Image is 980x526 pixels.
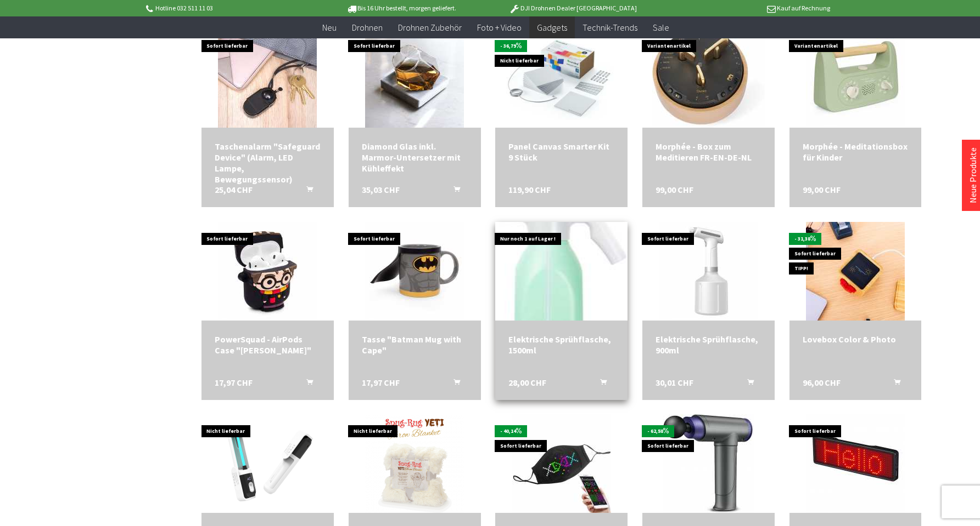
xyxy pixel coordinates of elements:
a: PowerSquad - AirPods Case "[PERSON_NAME]" 17,97 CHF In den Warenkorb [215,334,321,356]
div: Panel Canvas Smarter Kit 9 Stück [508,141,614,163]
button: In den Warenkorb [881,377,907,391]
img: Massagepistole mit LCD-HD-Touchscreen Display [663,414,754,513]
img: Taschenalarm "Safeguard Device" (Alarm, LED Lampe, Bewegungssensor) [218,29,317,128]
span: Foto + Video [477,22,522,33]
div: Morphée - Meditationsbox für Kinder [803,141,909,163]
button: In den Warenkorb [440,184,467,198]
a: Lovebox Color & Photo 96,00 CHF In den Warenkorb [803,334,909,345]
p: Bis 16 Uhr bestellt, morgen geliefert. [316,2,487,15]
div: PowerSquad - AirPods Case "[PERSON_NAME]" [215,334,321,356]
span: 119,90 CHF [508,184,551,195]
button: In den Warenkorb [293,184,320,198]
a: Morphée - Meditationsbox für Kinder 99,00 CHF [803,141,909,163]
span: Gadgets [537,22,567,33]
div: Tasse "Batman Mug with Cape" [362,334,468,356]
a: Sale [645,16,677,39]
p: Kauf auf Rechnung [659,2,830,15]
a: Elektrische Sprühflasche, 900ml 30,01 CHF In den Warenkorb [656,334,761,356]
p: Hotline 032 511 11 03 [144,2,316,15]
span: Sale [653,22,669,33]
span: Neu [322,22,337,33]
a: Foto + Video [469,16,529,39]
div: Elektrische Sprühflasche, 1500ml [508,334,614,356]
img: Tasse "Batman Mug with Cape" [365,222,464,321]
img: Morphée - Box zum Meditieren FR-EN-DE-NL [652,29,765,128]
a: Diamond Glas inkl. Marmor-Untersetzer mit Kühleffekt 35,03 CHF In den Warenkorb [362,141,468,174]
img: Morphée - Meditationsbox für Kinder [806,29,905,128]
button: In den Warenkorb [293,377,320,391]
span: Drohnen [352,22,383,33]
img: LED - Gesichtsmaske / Mundschutz [512,414,611,513]
a: Drohnen Zubehör [390,16,469,39]
img: Lovebox Color & Photo [806,222,905,321]
a: Neue Produkte [967,147,978,203]
a: Gadgets [529,16,575,39]
a: Neu [315,16,344,39]
button: In den Warenkorb [440,377,467,391]
div: Morphée - Box zum Meditieren FR-EN-DE-NL [656,141,761,163]
img: LED Namensschild Bluetooth, rot [806,414,905,513]
a: Elektrische Sprühflasche, 1500ml 28,00 CHF In den Warenkorb [508,334,614,356]
span: 17,97 CHF [362,377,400,388]
div: Lovebox Color & Photo [803,334,909,345]
span: 96,00 CHF [803,377,841,388]
span: 17,97 CHF [215,377,253,388]
a: Drohnen [344,16,390,39]
img: PowerSquad - AirPods Case "Harry Potter" [218,222,317,321]
div: Diamond Glas inkl. Marmor-Untersetzer mit Kühleffekt [362,141,468,174]
button: In den Warenkorb [734,377,760,391]
a: Panel Canvas Smarter Kit 9 Stück 119,90 CHF [508,141,614,163]
span: 99,00 CHF [656,184,693,195]
span: Drohnen Zubehör [398,22,462,33]
p: DJI Drohnen Dealer [GEOGRAPHIC_DATA] [487,2,658,15]
img: Snug-Rug YETI Kuscheldecke, schwer [365,414,464,513]
div: Elektrische Sprühflasche, 900ml [656,334,761,356]
button: In den Warenkorb [587,377,613,391]
img: Panel Canvas Smarter Kit 9 Stück [495,37,628,120]
span: 99,00 CHF [803,184,841,195]
img: OMNIA UVC Air Ozon Sterilisator - Lampe [218,414,317,513]
img: Elektrische Sprühflasche, 900ml [659,222,758,321]
img: Elektrische Sprühflasche, 1500ml [492,202,631,340]
a: Taschenalarm "Safeguard Device" (Alarm, LED Lampe, Bewegungssensor) 25,04 CHF In den Warenkorb [215,141,321,185]
a: Tasse "Batman Mug with Cape" 17,97 CHF In den Warenkorb [362,334,468,356]
a: Morphée - Box zum Meditieren FR-EN-DE-NL 99,00 CHF [656,141,761,163]
span: 25,04 CHF [215,184,253,195]
img: Diamond Glas inkl. Marmor-Untersetzer mit Kühleffekt [365,29,464,128]
span: 28,00 CHF [508,377,546,388]
span: Technik-Trends [583,22,637,33]
div: Taschenalarm "Safeguard Device" (Alarm, LED Lampe, Bewegungssensor) [215,141,321,185]
span: 30,01 CHF [656,377,693,388]
a: Technik-Trends [575,16,645,39]
span: 35,03 CHF [362,184,400,195]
